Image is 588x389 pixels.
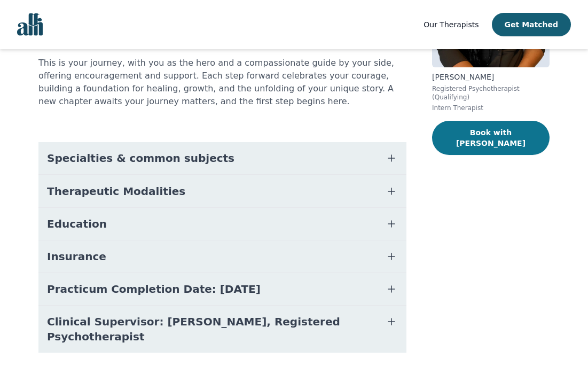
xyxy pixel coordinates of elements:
[38,208,406,240] button: Education
[38,57,406,108] p: This is your journey, with you as the hero and a compassionate guide by your side, offering encou...
[38,273,406,305] button: Practicum Completion Date: [DATE]
[47,282,261,297] span: Practicum Completion Date: [DATE]
[47,184,185,199] span: Therapeutic Modalities
[38,142,406,174] button: Specialties & common subjects
[424,18,479,31] a: Our Therapists
[38,240,406,273] button: Insurance
[432,104,550,112] p: Intern Therapist
[492,13,571,36] button: Get Matched
[47,151,234,166] span: Specialties & common subjects
[424,20,479,29] span: Our Therapists
[47,216,107,231] span: Education
[38,306,406,353] button: Clinical Supervisor: [PERSON_NAME], Registered Psychotherapist
[432,121,550,155] button: Book with [PERSON_NAME]
[38,175,406,207] button: Therapeutic Modalities
[17,13,43,36] img: alli logo
[47,249,106,264] span: Insurance
[47,314,372,344] span: Clinical Supervisor: [PERSON_NAME], Registered Psychotherapist
[432,72,550,82] p: [PERSON_NAME]
[432,84,550,102] p: Registered Psychotherapist (Qualifying)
